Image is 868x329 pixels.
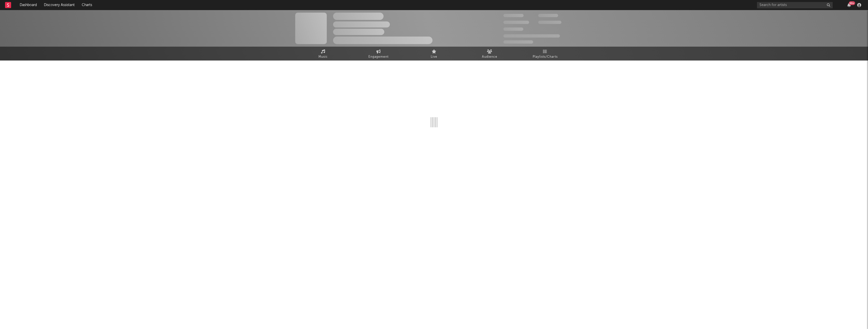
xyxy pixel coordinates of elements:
span: 50.000.000 Monthly Listeners [503,34,560,38]
span: Engagement [368,54,389,60]
a: Audience [462,47,517,61]
span: 1.000.000 [538,21,561,24]
a: Playlists/Charts [517,47,573,61]
span: Live [431,54,437,60]
span: Playlists/Charts [533,54,558,60]
a: Live [406,47,462,61]
a: Engagement [351,47,406,61]
span: 300.000 [503,14,524,17]
div: 99 + [849,1,855,5]
span: Jump Score: 85.0 [503,40,533,44]
span: Audience [482,54,497,60]
span: 50.000.000 [503,21,529,24]
a: Music [295,47,351,61]
input: Search for artists [757,2,833,8]
span: Music [318,54,328,60]
span: 100.000 [503,27,523,31]
button: 99+ [847,3,851,7]
span: 100.000 [538,14,558,17]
